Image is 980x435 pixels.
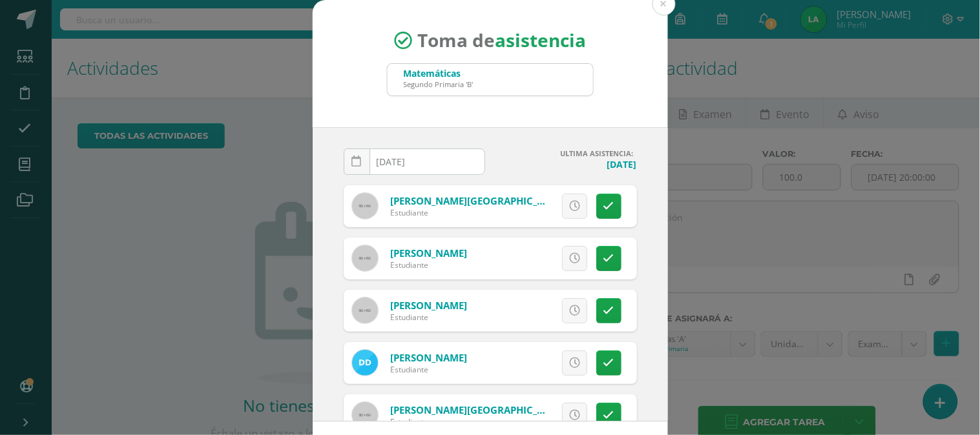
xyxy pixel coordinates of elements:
img: 60x60 [352,193,378,219]
strong: asistencia [495,28,586,53]
h4: ULTIMA ASISTENCIA: [495,148,637,158]
a: [PERSON_NAME][GEOGRAPHIC_DATA] [390,194,566,207]
a: [PERSON_NAME] [390,247,467,259]
div: Estudiante [390,416,545,427]
a: [PERSON_NAME][GEOGRAPHIC_DATA] [390,403,566,416]
div: Estudiante [390,364,467,375]
span: Toma de [417,28,586,53]
div: Matemáticas [404,67,474,79]
div: Estudiante [390,312,467,323]
div: Segundo Primaria 'B' [404,79,474,89]
img: 60x60 [352,298,378,323]
input: Busca un grado o sección aquí... [388,64,593,96]
div: Estudiante [390,207,545,218]
div: Estudiante [390,259,467,270]
h4: [DATE] [495,158,637,170]
img: 60x60 [352,402,378,428]
input: Fecha de Inasistencia [344,149,485,174]
img: 48b04442815e72c7a9d78010cab19e0f.png [352,350,378,376]
img: 60x60 [352,245,378,271]
a: [PERSON_NAME] [390,351,467,364]
a: [PERSON_NAME] [390,299,467,312]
